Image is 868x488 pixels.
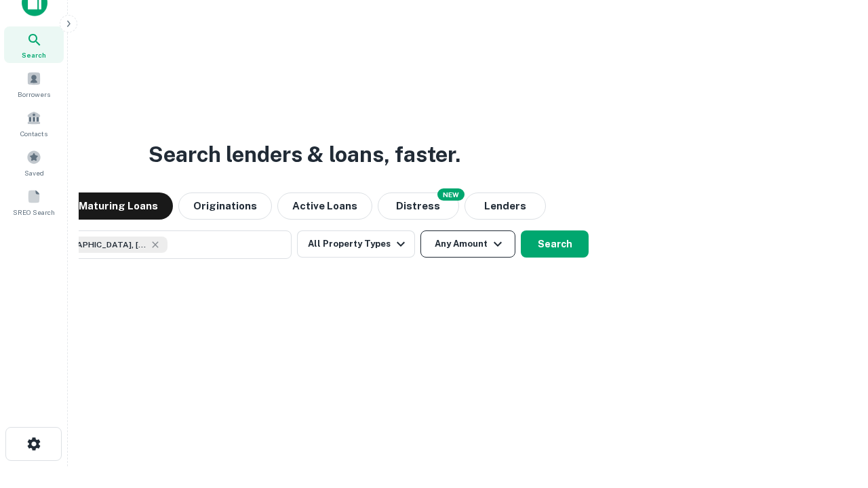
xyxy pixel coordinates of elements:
[465,192,546,220] button: Lenders
[521,230,589,258] button: Search
[13,207,55,218] span: SREO Search
[20,128,47,139] span: Contacts
[45,239,147,251] span: [GEOGRAPHIC_DATA], [GEOGRAPHIC_DATA], [GEOGRAPHIC_DATA]
[20,230,292,259] button: [GEOGRAPHIC_DATA], [GEOGRAPHIC_DATA], [GEOGRAPHIC_DATA]
[4,144,64,181] a: Saved
[277,192,372,220] button: Active Loans
[22,49,46,60] span: Search
[4,184,64,220] a: SREO Search
[64,192,173,220] button: Maturing Loans
[378,192,459,220] button: Search distressed loans with lien and other non-mortgage details.
[420,230,515,258] button: Any Amount
[24,167,44,178] span: Saved
[297,230,415,258] button: All Property Types
[437,188,465,201] div: NEW
[4,26,64,63] a: Search
[4,105,64,142] a: Contacts
[18,89,50,100] span: Borrowers
[178,192,272,220] button: Originations
[149,138,460,171] h3: Search lenders & loans, faster.
[4,66,64,102] a: Borrowers
[800,380,868,445] iframe: Chat Widget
